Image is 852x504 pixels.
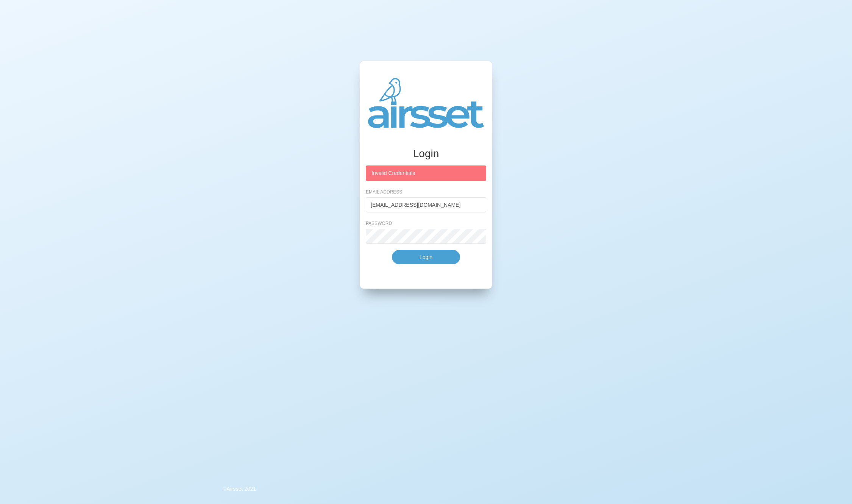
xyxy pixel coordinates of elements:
[366,165,486,181] div: Invalid Credentials
[226,486,256,492] a: Airsset 2021
[366,220,392,227] label: Password
[217,481,262,496] div: ©
[368,78,484,128] img: logo.jpeg
[366,189,402,195] label: Email address
[392,250,460,264] button: Login
[366,147,486,160] h3: Login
